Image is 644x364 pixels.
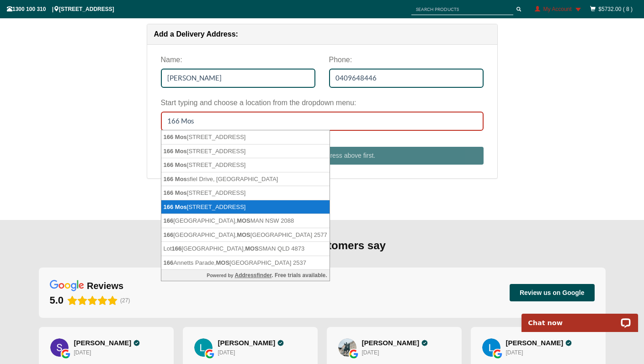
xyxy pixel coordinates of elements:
[194,338,213,357] a: View on Google
[175,189,187,196] span: Mos
[362,339,428,347] a: Review by George XING
[87,280,123,292] div: reviews
[164,148,174,155] span: 166
[161,214,330,228] li: [GEOGRAPHIC_DATA], MAN NSW 2088
[164,134,174,140] span: 166
[506,339,572,347] a: Review by Louise Veenstra
[39,238,606,253] div: What our customers say
[161,242,330,256] li: Lot [GEOGRAPHIC_DATA], SMAN QLD 4873
[543,6,572,12] span: My Account
[133,340,140,346] div: Verified Customer
[161,186,330,200] li: [STREET_ADDRESS]
[565,340,572,346] div: Verified Customer
[234,272,327,278] a: Addressfinder. Free trials available.
[411,4,513,15] input: SEARCH PRODUCTS
[482,338,500,357] img: Louise Veenstra
[161,158,330,172] li: [STREET_ADDRESS]
[161,228,330,242] li: [GEOGRAPHIC_DATA], [GEOGRAPHIC_DATA] 2577
[338,338,357,357] a: View on Google
[218,339,284,347] a: Review by L. Zhu
[172,245,182,252] span: 166
[175,203,187,210] span: Mos
[164,189,174,196] span: 166
[164,259,174,266] span: 166
[175,148,187,155] span: Mos
[7,6,114,12] span: 1300 100 310 | [STREET_ADDRESS]
[506,339,564,347] span: [PERSON_NAME]
[598,6,633,12] a: $5732.00 ( 8 )
[153,95,154,95] div: 10 suggestions available.
[161,52,182,69] label: Name:
[482,338,500,357] a: View on Google
[74,339,132,347] span: [PERSON_NAME]
[175,176,187,182] span: Mos
[175,161,187,168] span: Mos
[120,297,130,304] span: (27)
[175,134,187,140] span: Mos
[421,340,428,346] div: Verified Customer
[164,203,174,210] span: 166
[161,145,330,159] li: [STREET_ADDRESS]
[164,217,174,224] span: 166
[161,270,330,281] li: Powered by
[161,130,330,145] li: [STREET_ADDRESS]
[50,338,69,357] a: View on Google
[74,339,140,347] a: Review by Simon H
[74,349,91,356] div: [DATE]
[338,338,357,357] img: George XING
[154,30,238,38] span: Add a Delivery Address:
[50,294,118,307] div: Rating: 5.0 out of 5
[50,294,64,307] div: 5.0
[194,338,213,357] img: L. Zhu
[164,231,174,238] span: 166
[362,339,420,347] span: [PERSON_NAME]
[161,200,330,214] li: [STREET_ADDRESS]
[218,339,276,347] span: [PERSON_NAME]
[237,231,250,238] span: MOS
[362,349,379,356] div: [DATE]
[161,95,357,112] label: Start typing and choose a location from the dropdown menu:
[277,340,284,346] div: Verified Customer
[161,256,330,270] li: Annetts Parade, [GEOGRAPHIC_DATA] 2537
[237,217,250,224] span: MOS
[164,176,174,182] span: 166
[510,284,595,301] button: Review us on Google
[506,349,523,356] div: [DATE]
[520,289,585,297] span: Review us on Google
[161,172,330,187] li: sfiel Drive, [GEOGRAPHIC_DATA]
[50,338,69,357] img: Simon H
[516,303,644,332] iframe: LiveChat chat widget
[329,52,352,69] label: Phone:
[245,245,259,252] span: MOS
[218,349,235,356] div: [DATE]
[164,161,174,168] span: 166
[235,272,272,278] span: Addressfinder
[216,259,229,266] span: MOS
